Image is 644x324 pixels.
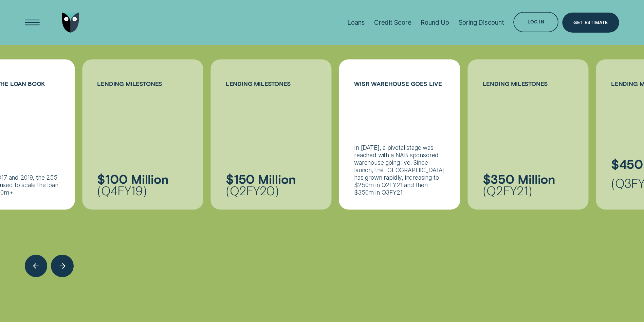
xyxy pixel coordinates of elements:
[354,144,445,197] div: In [DATE], a pivotal stage was reached with a NAB sponsored warehouse going live. Since launch, t...
[226,173,317,196] p: Q2FY20
[226,172,296,186] strong: $150 Million
[354,80,445,88] div: Wisr Warehouse Goes Live
[25,255,47,277] button: Previous button
[611,176,615,190] span: (
[97,183,101,198] span: (
[483,80,574,88] div: LENDING MILESTONES
[483,183,487,198] span: (
[97,173,188,196] p: Q4FY19
[528,183,532,198] span: )
[226,80,317,88] div: LENDING MILESTONES
[226,183,230,198] span: (
[143,183,147,198] span: )
[62,13,79,33] img: Wisr
[513,12,558,32] button: Log in
[51,255,73,277] button: Next button
[483,173,574,196] p: Q2FY21
[562,13,619,33] a: Get Estimate
[421,19,449,26] div: Round Up
[459,19,504,26] div: Spring Discount
[275,183,279,198] span: )
[374,19,411,26] div: Credit Score
[97,80,188,88] div: LENDING MILESTONES
[347,19,365,26] div: Loans
[483,172,556,186] strong: $350 Million
[22,13,42,33] button: Open Menu
[97,172,169,186] strong: $100 Million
